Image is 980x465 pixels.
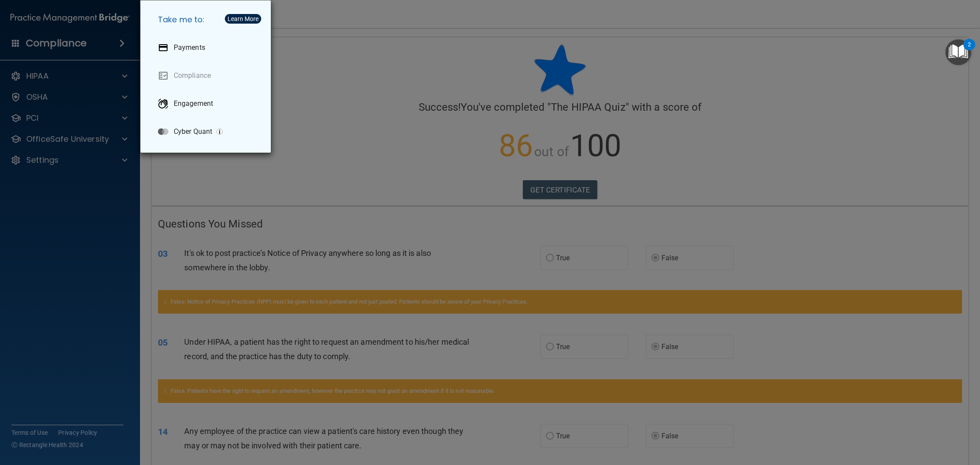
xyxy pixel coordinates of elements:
a: Payments [151,35,264,60]
a: Cyber Quant [151,119,264,144]
p: Cyber Quant [174,127,212,136]
h5: Take me to: [151,7,264,32]
div: 2 [968,45,971,56]
p: Payments [174,43,205,52]
button: Open Resource Center, 2 new notifications [945,39,971,65]
p: Engagement [174,99,213,108]
div: Learn More [227,16,259,22]
button: Learn More [225,14,261,24]
a: Engagement [151,91,264,116]
iframe: Drift Widget Chat Controller [936,405,969,438]
a: Compliance [151,63,264,88]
